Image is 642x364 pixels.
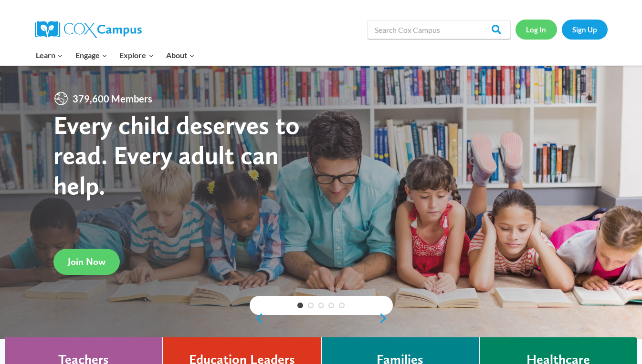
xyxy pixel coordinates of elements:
strong: Every child deserves to read. Every adult can help. [53,110,300,201]
input: Search Cox Campus [368,20,511,39]
span: 379,600 Members [69,91,156,106]
div: content slider buttons [250,309,393,328]
img: Cox Campus [35,21,142,38]
button: Child menu of Engage [69,45,114,65]
a: Sign Up [562,20,608,39]
a: Join Now [53,249,120,275]
a: 1 [297,303,303,308]
button: Child menu of About [160,45,201,65]
a: Log In [516,20,557,39]
a: previous [250,313,264,324]
nav: Primary Navigation [30,45,201,65]
button: Child menu of Learn [30,45,70,65]
span: Join Now [68,256,105,267]
a: next [379,313,393,324]
a: 5 [339,303,345,308]
a: 2 [308,303,314,308]
nav: Secondary Navigation [516,20,608,39]
a: 3 [318,303,324,308]
a: 4 [328,303,334,308]
button: Child menu of Explore [114,45,160,65]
